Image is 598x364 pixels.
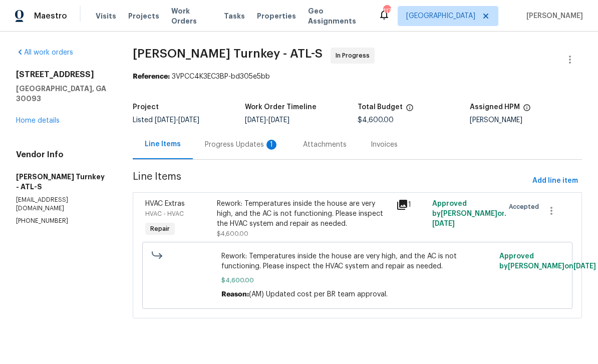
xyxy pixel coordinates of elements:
p: [EMAIL_ADDRESS][DOMAIN_NAME] [16,196,109,213]
span: [DATE] [573,263,596,270]
span: [DATE] [268,117,289,124]
h5: Total Budget [358,104,403,111]
div: [PERSON_NAME] [470,117,582,124]
span: Tasks [224,13,245,20]
span: - [245,117,289,124]
span: (AM) Updated cost per BR team approval. [249,291,388,298]
div: Line Items [145,139,181,149]
a: All work orders [16,49,73,56]
h5: Project [133,104,159,111]
span: Rework: Temperatures inside the house are very high, and the AC is not functioning. Please inspec... [221,251,493,271]
span: Geo Assignments [308,6,366,26]
button: Add line item [528,172,582,190]
div: 1 [266,140,276,150]
span: $4,600.00 [217,231,248,237]
span: [DATE] [245,117,266,124]
span: The hpm assigned to this work order. [523,104,531,117]
span: Reason: [221,291,249,298]
span: $4,600.00 [358,117,394,124]
div: 3VPCC4K3EC3BP-bd305e5bb [133,72,582,82]
span: $4,600.00 [221,275,493,285]
span: [DATE] [178,117,199,124]
span: Maestro [34,11,67,21]
h5: Assigned HPM [470,104,520,111]
h4: Vendor Info [16,150,109,160]
span: Accepted [509,202,543,212]
h5: [PERSON_NAME] Turnkey - ATL-S [16,172,109,192]
span: Repair [146,224,174,234]
span: [DATE] [155,117,176,124]
span: In Progress [336,51,374,61]
div: Progress Updates [205,140,279,150]
div: 117 [383,6,390,16]
span: Properties [257,11,296,21]
span: Approved by [PERSON_NAME] on [499,253,596,270]
h5: Work Order Timeline [245,104,317,111]
span: HVAC - HVAC [145,211,184,217]
div: Invoices [371,140,398,150]
span: Add line item [532,175,578,187]
span: Visits [96,11,116,21]
span: Work Orders [171,6,212,26]
span: Line Items [133,172,528,190]
span: Listed [133,117,199,124]
b: Reference: [133,73,170,80]
p: [PHONE_NUMBER] [16,217,109,225]
span: HVAC Extras [145,200,185,207]
span: - [155,117,199,124]
div: Attachments [303,140,347,150]
a: Home details [16,117,60,124]
h5: [GEOGRAPHIC_DATA], GA 30093 [16,84,109,104]
span: [PERSON_NAME] Turnkey - ATL-S [133,48,323,60]
div: 1 [396,199,426,211]
h2: [STREET_ADDRESS] [16,70,109,80]
span: [PERSON_NAME] [522,11,583,21]
span: [DATE] [432,220,455,227]
span: The total cost of line items that have been proposed by Opendoor. This sum includes line items th... [406,104,414,117]
span: [GEOGRAPHIC_DATA] [406,11,475,21]
div: Rework: Temperatures inside the house are very high, and the AC is not functioning. Please inspec... [217,199,390,229]
span: Projects [128,11,159,21]
span: Approved by [PERSON_NAME] on [432,200,506,227]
